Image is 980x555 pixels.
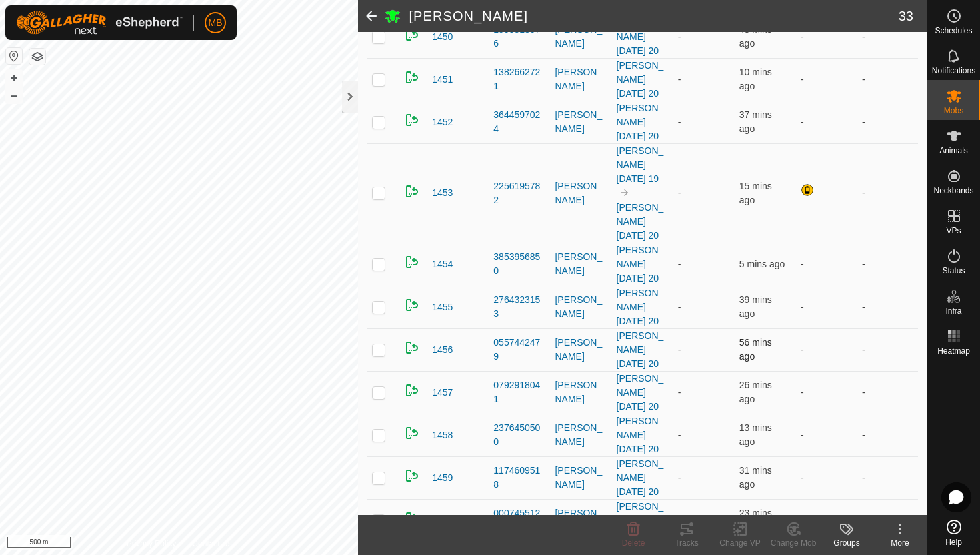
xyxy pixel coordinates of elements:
[6,87,22,103] button: –
[739,422,772,447] span: 20 Aug 2025, 8:38 am
[555,23,605,51] div: [PERSON_NAME]
[795,371,857,414] td: -
[739,109,772,134] span: 20 Aug 2025, 8:13 am
[622,538,645,548] span: Delete
[16,11,183,35] img: Gallagher Logo
[739,259,785,269] span: 20 Aug 2025, 8:46 am
[404,183,420,199] img: returning on
[432,73,453,87] span: 1451
[673,328,734,371] td: -
[673,456,734,499] td: -
[795,101,857,143] td: -
[432,343,453,357] span: 1456
[873,537,927,549] div: More
[945,307,961,315] span: Infra
[673,101,734,143] td: -
[795,286,857,328] td: -
[619,187,630,198] img: to
[493,293,544,321] div: 2764323153
[673,243,734,286] td: -
[432,386,453,400] span: 1457
[404,340,420,356] img: returning on
[739,181,772,205] span: 20 Aug 2025, 8:36 am
[404,510,420,526] img: returning on
[933,187,973,195] span: Neckbands
[617,17,664,56] a: [PERSON_NAME] [DATE] 20
[673,286,734,328] td: -
[857,456,918,499] td: -
[493,336,544,364] div: 0557442479
[857,243,918,286] td: -
[493,421,544,449] div: 2376450500
[617,458,664,497] a: [PERSON_NAME] [DATE] 20
[617,330,664,369] a: [PERSON_NAME] [DATE] 20
[493,506,544,534] div: 0007455128
[820,537,873,549] div: Groups
[409,8,898,24] h2: [PERSON_NAME]
[493,464,544,492] div: 1174609518
[617,416,664,454] a: [PERSON_NAME] [DATE] 20
[617,145,664,184] a: [PERSON_NAME] [DATE] 19
[404,112,420,128] img: returning on
[739,337,772,362] span: 20 Aug 2025, 7:54 am
[404,27,420,43] img: returning on
[493,65,544,93] div: 1382662721
[673,371,734,414] td: -
[673,143,734,243] td: -
[857,58,918,101] td: -
[432,471,453,485] span: 1459
[739,294,772,319] span: 20 Aug 2025, 8:11 am
[795,414,857,456] td: -
[795,328,857,371] td: -
[857,101,918,143] td: -
[555,65,605,93] div: [PERSON_NAME]
[673,414,734,456] td: -
[555,293,605,321] div: [PERSON_NAME]
[617,501,664,540] a: [PERSON_NAME] [DATE] 20
[932,67,975,75] span: Notifications
[404,382,420,398] img: returning on
[404,254,420,270] img: returning on
[432,186,453,200] span: 1453
[946,227,961,235] span: VPs
[192,538,231,550] a: Contact Us
[617,202,664,241] a: [PERSON_NAME] [DATE] 20
[209,16,223,30] span: MB
[493,179,544,207] div: 2256195782
[857,414,918,456] td: -
[555,179,605,207] div: [PERSON_NAME]
[899,6,913,26] span: 33
[6,70,22,86] button: +
[935,27,972,35] span: Schedules
[432,300,453,314] span: 1455
[944,107,963,115] span: Mobs
[795,456,857,499] td: -
[739,465,772,490] span: 20 Aug 2025, 8:19 am
[432,257,453,271] span: 1454
[617,288,664,326] a: [PERSON_NAME] [DATE] 20
[555,108,605,136] div: [PERSON_NAME]
[555,336,605,364] div: [PERSON_NAME]
[739,67,772,91] span: 20 Aug 2025, 8:41 am
[857,371,918,414] td: -
[713,537,767,549] div: Change VP
[29,49,45,65] button: Map Layers
[432,30,453,44] span: 1450
[555,464,605,492] div: [PERSON_NAME]
[795,243,857,286] td: -
[127,538,177,550] a: Privacy Policy
[945,538,962,546] span: Help
[673,15,734,58] td: -
[493,250,544,278] div: 3853956850
[432,115,453,129] span: 1452
[673,58,734,101] td: -
[404,69,420,85] img: returning on
[617,373,664,412] a: [PERSON_NAME] [DATE] 20
[857,286,918,328] td: -
[927,514,980,552] a: Help
[617,103,664,141] a: [PERSON_NAME] [DATE] 20
[937,347,970,355] span: Heatmap
[857,328,918,371] td: -
[795,499,857,542] td: -
[660,537,713,549] div: Tracks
